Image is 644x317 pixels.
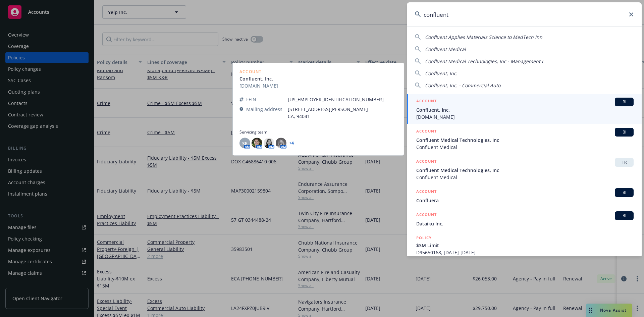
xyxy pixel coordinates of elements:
[425,34,542,40] span: Confluent Applies Materials Science to MedTech Inn
[416,98,437,106] h5: ACCOUNT
[416,144,634,151] span: Confluent Medical
[618,190,631,196] span: BI
[407,124,642,154] a: ACCOUNTBIConfluent Medical Technologies, IncConfluent Medical
[416,234,432,241] h5: POLICY
[618,99,631,105] span: BI
[416,113,634,120] span: [DOMAIN_NAME]
[407,154,642,184] a: ACCOUNTTRConfluent Medical Technologies, IncConfluent Medical
[416,158,437,166] h5: ACCOUNT
[618,129,631,135] span: BI
[618,213,631,219] span: BI
[416,167,634,174] span: Confluent Medical Technologies, Inc
[416,249,634,256] span: D95650168, [DATE]-[DATE]
[407,2,642,27] input: Search...
[407,184,642,208] a: ACCOUNTBIConfluera
[425,58,544,64] span: Confluent Medical Technologies, Inc - Management L
[425,70,458,76] span: Confluent, Inc.
[407,94,642,124] a: ACCOUNTBIConfluent, Inc.[DOMAIN_NAME]
[416,197,634,204] span: Confluera
[416,174,634,181] span: Confluent Medical
[425,82,500,89] span: Confluent, Inc. - Commercial Auto
[416,128,437,136] h5: ACCOUNT
[416,242,634,249] span: $3M Limit
[407,208,642,231] a: ACCOUNTBIDataiku Inc.
[416,220,634,227] span: Dataiku Inc.
[425,46,466,52] span: Confluent Medical
[416,188,437,196] h5: ACCOUNT
[416,106,634,113] span: Confluent, Inc.
[416,211,437,219] h5: ACCOUNT
[618,159,631,165] span: TR
[416,137,634,144] span: Confluent Medical Technologies, Inc
[407,231,642,260] a: POLICY$3M LimitD95650168, [DATE]-[DATE]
